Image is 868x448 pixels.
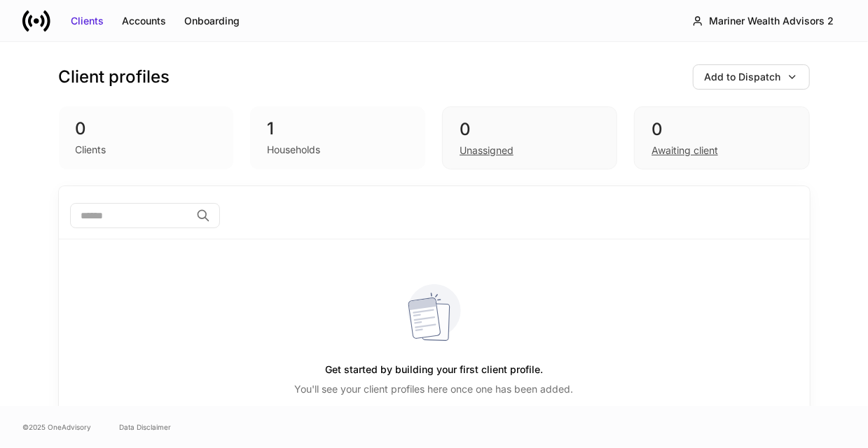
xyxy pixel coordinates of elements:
[122,14,166,28] div: Accounts
[442,106,617,169] div: 0Unassigned
[295,382,574,396] p: You'll see your client profiles here once one has been added.
[634,106,809,169] div: 0Awaiting client
[693,64,810,90] button: Add to Dispatch
[119,421,171,433] a: Data Disclaimer
[113,10,175,32] button: Accounts
[76,143,106,157] div: Clients
[267,118,408,140] div: 1
[709,14,834,28] div: Mariner Wealth Advisors 2
[76,118,217,140] div: 0
[267,143,320,157] div: Households
[62,10,113,32] button: Clients
[22,421,91,433] span: © 2025 OneAdvisory
[175,10,249,32] button: Onboarding
[184,14,240,28] div: Onboarding
[71,14,104,28] div: Clients
[460,118,600,141] div: 0
[325,357,543,382] h5: Get started by building your first client profile.
[460,143,514,157] div: Unassigned
[705,70,781,84] div: Add to Dispatch
[680,8,846,34] button: Mariner Wealth Advisors 2
[652,143,718,157] div: Awaiting client
[59,66,170,88] h3: Client profiles
[652,118,792,141] div: 0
